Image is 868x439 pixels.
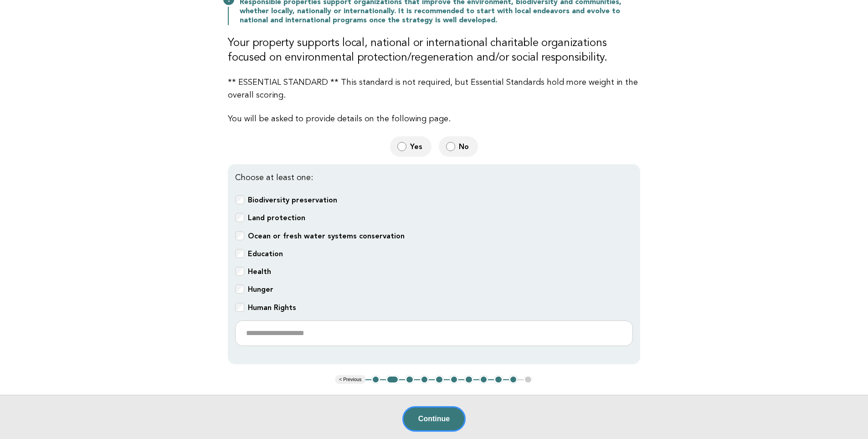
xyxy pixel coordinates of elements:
b: Human Rights [248,303,296,312]
button: 3 [405,375,414,384]
p: You will be asked to provide details on the following page. [228,113,640,125]
button: 8 [479,375,488,384]
button: 6 [450,375,459,384]
button: 7 [464,375,473,384]
b: Education [248,249,283,258]
b: Health [248,267,271,276]
b: Land protection [248,213,305,222]
span: No [459,142,471,151]
button: 10 [509,375,518,384]
p: ** ESSENTIAL STANDARD ** This standard is not required, but Essential Standards hold more weight ... [228,76,640,102]
input: Yes [397,142,406,151]
button: 4 [420,375,429,384]
button: 9 [494,375,503,384]
span: Yes [410,142,424,151]
p: Choose at least one: [235,171,633,184]
button: < Previous [335,375,365,384]
button: Continue [402,406,466,432]
button: 1 [371,375,380,384]
b: Biodiversity preservation [248,196,337,204]
b: Hunger [248,285,273,294]
b: Ocean or fresh water systems conservation [248,232,405,240]
h3: Your property supports local, national or international charitable organizations focused on envir... [228,36,640,65]
input: No [446,142,455,151]
button: 5 [435,375,444,384]
button: 2 [386,375,399,384]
